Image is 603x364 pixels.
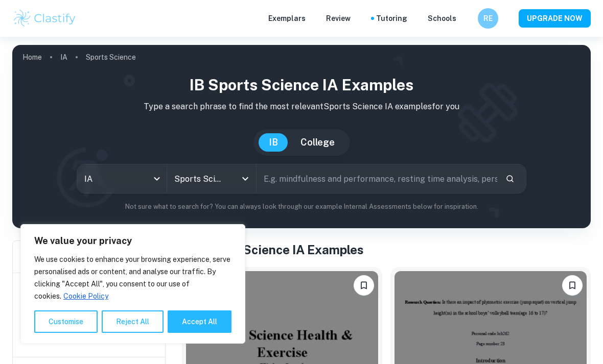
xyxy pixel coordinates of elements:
[259,133,288,152] button: IB
[290,133,345,152] button: College
[86,52,136,63] p: Sports Science
[168,310,231,333] button: Accept All
[12,45,591,228] img: profile cover
[20,101,583,113] p: Type a search phrase to find the most relevant Sports Science IA examples for you
[354,275,374,296] button: Bookmark
[20,74,583,96] h1: IB Sports Science IA examples
[478,8,498,29] button: RE
[34,253,231,302] p: We use cookies to enhance your browsing experience, serve personalised ads or content, and analys...
[562,275,583,296] button: Bookmark
[60,50,67,64] a: IA
[34,310,98,333] button: Customise
[182,240,591,259] h1: All Sports Science IA Examples
[482,13,494,24] h6: RE
[465,16,470,21] button: Help and Feedback
[102,310,164,333] button: Reject All
[20,202,583,212] p: Not sure what to search for? You can always look through our example Internal Assessments below f...
[22,50,42,64] a: Home
[326,13,351,24] p: Review
[428,13,456,24] a: Schools
[519,9,591,28] button: UPGRADE NOW
[238,172,252,186] button: Open
[20,224,245,344] div: We value your privacy
[501,170,519,187] button: Search
[12,8,77,29] img: Clastify logo
[268,13,306,24] p: Exemplars
[63,292,109,301] a: Cookie Policy
[376,13,407,24] a: Tutoring
[34,235,231,247] p: We value your privacy
[257,164,497,193] input: E.g. mindfulness and performance, resting time analysis, personality and sport...
[77,164,167,193] div: IA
